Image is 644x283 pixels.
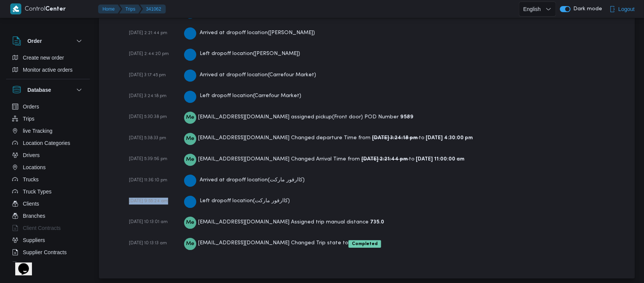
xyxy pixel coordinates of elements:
[9,198,87,210] button: Clients
[119,5,142,14] button: Trips
[370,220,384,225] b: 735.0
[10,3,21,14] img: X8yXhbKr1z7QwAAAABJRU5ErkJggg==
[23,102,39,111] span: Orders
[571,6,603,12] span: Dark mode
[12,36,84,46] button: Order
[186,133,194,145] span: Me
[9,234,87,246] button: Suppliers
[9,210,87,222] button: Branches
[129,31,167,35] span: [DATE] 2:21:44 pm
[184,217,196,229] div: Mostafa.elrouby@illa.com.eg
[425,135,473,140] b: [DATE] 4:30:00 pm
[184,154,196,166] div: Mostafa.emad@illa.com.eg
[9,64,87,76] button: Monitor active orders
[27,85,51,94] h3: Database
[23,163,46,172] span: Locations
[184,238,196,250] div: Mostafa.elrouby@illa.com.eg
[129,136,166,140] span: [DATE] 5:38:33 pm
[140,5,166,14] button: 341062
[129,52,169,56] span: [DATE] 2:44:20 pm
[9,222,87,234] button: Client Contracts
[606,2,638,17] button: Logout
[9,137,87,149] button: Location Categories
[23,53,64,62] span: Create new order
[184,68,316,82] div: Arrived at dropoff location ( Carrefour Market )
[9,173,87,186] button: Trucks
[23,175,38,184] span: Trucks
[129,220,168,224] span: [DATE] 10:13:01 am
[8,253,32,275] iframe: chat widget
[348,240,381,248] span: Completed
[184,215,384,229] div: Assigned trip manual distance
[198,241,289,245] span: [EMAIL_ADDRESS][DOMAIN_NAME]
[46,6,66,12] b: Center
[184,89,301,102] div: Left dropoff location ( Carrefour Market )
[9,101,87,113] button: Orders
[198,135,289,140] span: [EMAIL_ADDRESS][DOMAIN_NAME]
[129,178,167,182] span: [DATE] 11:36:10 pm
[23,260,42,269] span: Devices
[184,236,381,250] div: Changed Trip state to
[415,157,464,162] b: [DATE] 11:00:00 am
[27,36,42,46] h3: Order
[23,223,61,233] span: Client Contracts
[23,114,35,123] span: Trips
[400,115,413,119] b: 9589
[9,258,87,270] button: Devices
[184,173,305,187] div: Arrived at dropoff location ( كاارفور ماركت )
[198,220,289,225] span: [EMAIL_ADDRESS][DOMAIN_NAME]
[23,199,39,208] span: Clients
[186,238,194,250] span: Me
[23,236,45,245] span: Suppliers
[372,135,419,140] b: [DATE] 3:24:18 pm
[6,52,90,79] div: Order
[23,65,73,74] span: Monitor active orders
[12,85,84,94] button: Database
[9,113,87,125] button: Trips
[184,194,290,208] div: Left dropoff location ( كاارفور ماركت )
[23,151,40,160] span: Drivers
[9,246,87,258] button: Supplier Contracts
[352,242,378,246] b: Completed
[198,157,289,162] span: [EMAIL_ADDRESS][DOMAIN_NAME]
[129,94,167,98] span: [DATE] 3:24:18 pm
[9,125,87,137] button: live Tracking
[23,126,52,135] span: live Tracking
[98,5,121,14] button: Home
[129,157,167,161] span: [DATE] 5:39:56 pm
[184,47,300,60] div: Left dropoff location ( [PERSON_NAME] )
[129,115,167,119] span: [DATE] 5:30:38 pm
[23,211,45,220] span: Branches
[6,101,90,265] div: Database
[129,241,167,245] span: [DATE] 10:13:13 am
[186,154,194,166] span: Me
[184,153,464,166] div: Changed Arrival Time from to
[186,112,194,124] span: Me
[9,149,87,161] button: Drivers
[184,112,196,124] div: Mostafa.emad@illa.com.eg
[184,26,315,39] div: Arrived at dropoff location ( [PERSON_NAME] )
[186,217,194,229] span: Me
[129,199,168,203] span: [DATE] 9:55:24 am
[184,110,413,124] div: assigned pickup ( Front door ) POD Number
[9,52,87,64] button: Create new order
[361,157,409,162] b: [DATE] 2:21:44 pm
[23,138,70,148] span: Location Categories
[9,186,87,198] button: Truck Types
[129,73,166,77] span: [DATE] 3:17:45 pm
[184,131,473,145] div: Changed departure Time from to
[619,5,635,14] span: Logout
[23,248,67,257] span: Supplier Contracts
[23,187,51,196] span: Truck Types
[198,115,289,119] span: [EMAIL_ADDRESS][DOMAIN_NAME]
[9,161,87,173] button: Locations
[184,133,196,145] div: Mostafa.emad@illa.com.eg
